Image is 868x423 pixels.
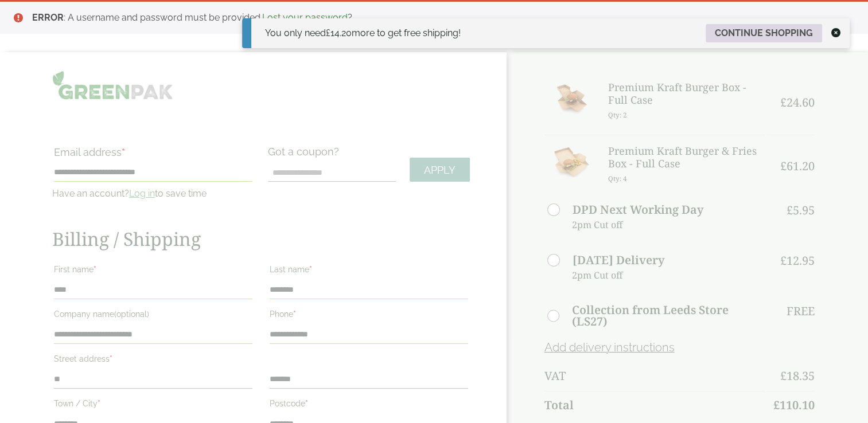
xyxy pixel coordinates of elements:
[706,24,822,42] a: Continue shopping
[265,26,461,40] div: You only need more to get free shipping!
[32,12,64,23] strong: ERROR
[326,28,330,38] span: £
[262,12,348,23] a: Lost your password
[326,28,352,38] span: 14.20
[32,11,850,25] li: : A username and password must be provided. ?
